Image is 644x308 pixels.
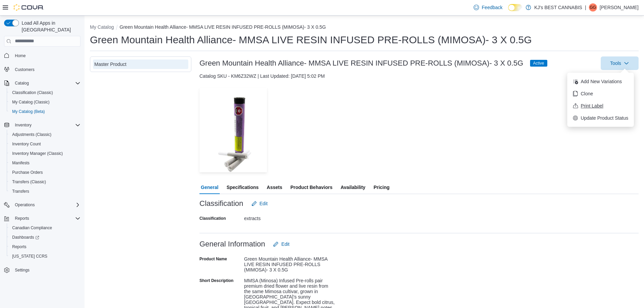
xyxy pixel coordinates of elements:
[482,4,502,11] span: Feedback
[290,181,332,194] span: Product Behaviors
[14,4,44,11] img: Cova
[530,60,547,67] span: Active
[7,149,83,158] button: Inventory Manager (Classic)
[7,130,83,139] button: Adjustments (Classic)
[533,60,544,66] span: Active
[7,177,83,187] button: Transfers (Classic)
[12,79,80,87] span: Catalog
[12,225,52,231] span: Canadian Compliance
[9,98,52,106] a: My Catalog (Classic)
[12,266,32,274] a: Settings
[9,168,80,176] span: Purchase Orders
[7,107,83,116] button: My Catalog (Beta)
[7,168,83,177] button: Purchase Orders
[9,131,80,139] span: Adjustments (Classic)
[12,99,50,105] span: My Catalog (Classic)
[471,1,505,14] a: Feedback
[9,140,80,148] span: Inventory Count
[581,78,628,85] span: Add New Variations
[340,181,365,194] span: Availability
[589,3,597,11] div: Gurvinder Gurvinder
[9,98,80,106] span: My Catalog (Classic)
[19,20,80,33] span: Load All Apps in [GEOGRAPHIC_DATA]
[12,235,39,240] span: Dashboards
[570,112,631,124] button: Update Product Status
[201,181,218,194] span: General
[12,65,80,74] span: Customers
[1,120,83,130] button: Inventory
[9,131,54,139] a: Adjustments (Classic)
[570,88,631,100] button: Clone
[9,89,80,97] span: Classification (Classic)
[120,24,326,30] button: Green Mountain Health Alliance- MMSA LIVE RESIN INFUSED PRE-ROLLS (MIMOSA)- 3 X 0.5G
[1,265,83,275] button: Settings
[374,181,389,194] span: Pricing
[7,233,83,242] a: Dashboards
[570,75,631,88] button: Add New Variations
[12,151,63,156] span: Inventory Manager (Classic)
[226,181,259,194] span: Specifications
[12,52,28,60] a: Home
[199,278,234,283] label: Short Description
[199,240,265,248] h3: General Information
[249,197,270,210] button: Edit
[9,233,42,241] a: Dashboards
[508,11,508,11] span: Dark Mode
[7,223,83,233] button: Canadian Compliance
[534,3,582,11] p: KJ's BEST CANNABIS
[15,122,31,128] span: Inventory
[12,214,32,222] button: Reports
[9,187,32,195] a: Transfers
[9,243,29,251] a: Reports
[9,178,49,186] a: Transfers (Classic)
[15,216,29,221] span: Reports
[7,88,83,97] button: Classification (Classic)
[7,242,83,252] button: Reports
[12,244,26,250] span: Reports
[9,233,80,241] span: Dashboards
[1,214,83,223] button: Reports
[1,65,83,74] button: Customers
[9,224,55,232] a: Canadian Compliance
[12,254,47,259] span: [US_STATE] CCRS
[601,56,639,70] button: Tools
[7,252,83,261] button: [US_STATE] CCRS
[244,213,335,221] div: extracts
[7,139,83,149] button: Inventory Count
[570,100,631,112] button: Print Label
[9,187,80,195] span: Transfers
[9,149,66,158] a: Inventory Manager (Classic)
[12,51,80,60] span: Home
[199,73,639,79] div: Catalog SKU - KM6Z32WZ | Last Updated: [DATE] 5:02 PM
[585,3,586,11] p: |
[12,189,29,194] span: Transfers
[12,121,80,129] span: Inventory
[9,159,32,167] a: Manifests
[90,33,532,47] h1: Green Mountain Health Alliance- MMSA LIVE RESIN INFUSED PRE-ROLLS (MIMOSA)- 3 X 0.5G
[199,199,243,208] h3: Classification
[7,187,83,196] button: Transfers
[1,78,83,88] button: Catalog
[9,108,48,116] a: My Catalog (Beta)
[9,252,80,260] span: Washington CCRS
[9,140,44,148] a: Inventory Count
[12,121,34,129] button: Inventory
[15,67,34,72] span: Customers
[9,159,80,167] span: Manifests
[244,254,335,273] div: Green Mountain Health Alliance- MMSA LIVE RESIN INFUSED PRE-ROLLS (MIMOSA)- 3 X 0.5G
[12,141,41,147] span: Inventory Count
[590,3,596,11] span: GG
[9,149,80,158] span: Inventory Manager (Classic)
[12,79,31,87] button: Catalog
[94,61,187,68] div: Master Product
[12,266,80,274] span: Settings
[600,3,639,11] p: [PERSON_NAME]
[90,24,114,30] button: My Catalog
[12,160,29,166] span: Manifests
[90,24,639,32] nav: An example of EuiBreadcrumbs
[581,90,628,97] span: Clone
[9,108,80,116] span: My Catalog (Beta)
[9,243,80,251] span: Reports
[12,132,51,137] span: Adjustments (Classic)
[581,102,628,109] span: Print Label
